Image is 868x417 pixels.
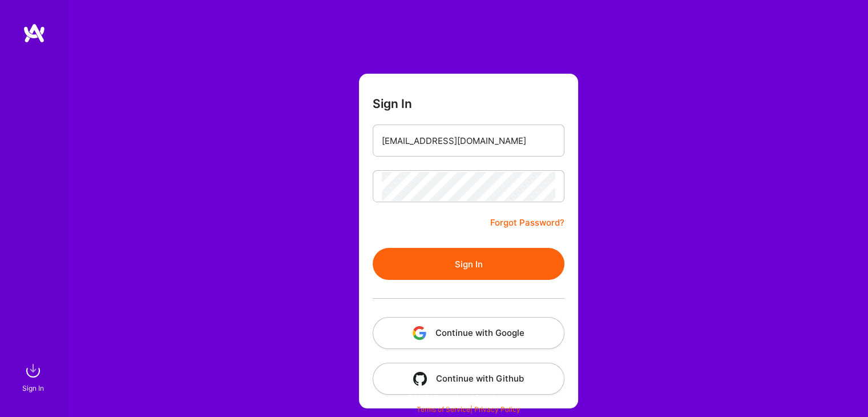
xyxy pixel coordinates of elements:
[23,23,46,43] img: logo
[373,317,564,349] button: Continue with Google
[413,326,426,340] img: icon
[382,126,555,155] input: Email...
[413,372,427,386] img: icon
[417,405,470,414] a: Terms of Service
[22,359,45,382] img: sign in
[373,248,564,280] button: Sign In
[373,97,412,111] h3: Sign In
[490,216,564,230] a: Forgot Password?
[474,405,520,414] a: Privacy Policy
[373,363,564,395] button: Continue with Github
[22,382,44,394] div: Sign In
[24,359,45,394] a: sign inSign In
[68,383,868,411] div: © 2025 ATeams Inc., All rights reserved.
[417,405,520,414] span: |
